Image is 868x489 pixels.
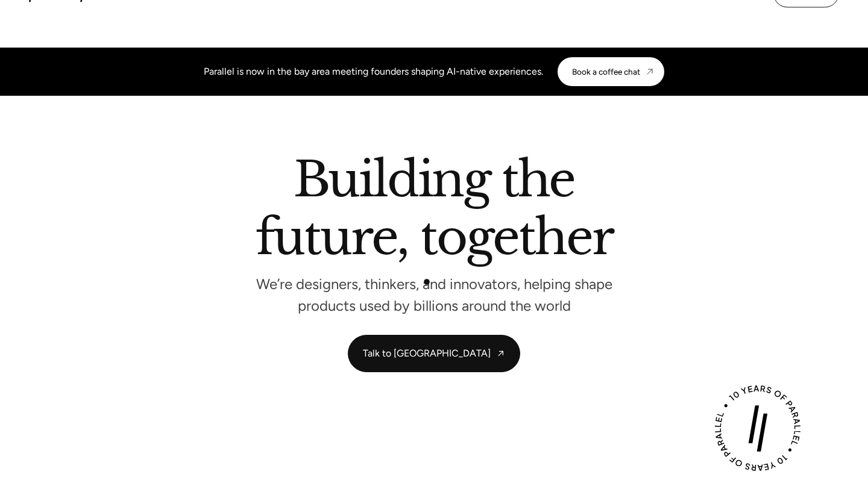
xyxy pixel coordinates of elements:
[253,279,615,311] p: We’re designers, thinkers, and innovators, helping shape products used by billions around the world
[572,67,640,76] div: Book a coffee chat
[256,156,613,266] h2: Building the future, together
[558,57,664,86] a: Book a coffee chat
[204,64,543,79] div: Parallel is now in the bay area meeting founders shaping AI-native experiences.
[645,67,655,76] img: CTA arrow image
